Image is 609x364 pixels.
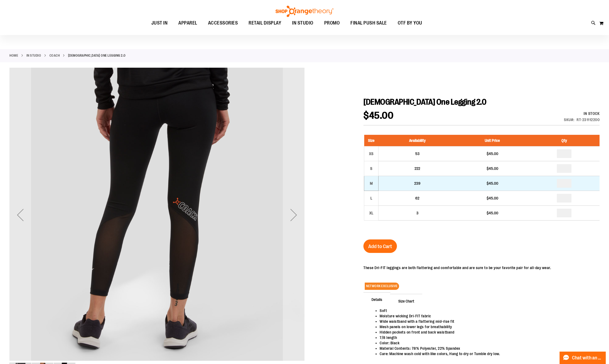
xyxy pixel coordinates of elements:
li: Mesh panels on lower legs for breathability [380,324,594,329]
button: Chat with an Expert [560,352,606,364]
span: [DEMOGRAPHIC_DATA] One Legging 2.0 [363,97,486,107]
span: 3 [416,211,419,215]
div: L [367,194,375,202]
th: Size [364,135,379,146]
div: In stock [564,111,600,116]
li: Care: Machine wash cold with like colors, Hang to dry or Tumble dry low. [380,351,594,356]
span: RETAIL DISPLAY [249,17,281,29]
span: PROMO [324,17,340,29]
li: 7/8 length [380,335,594,340]
li: Soft [380,308,594,313]
th: Availability [379,135,456,146]
div: XS [367,150,375,158]
a: FINAL PUSH SALE [345,17,392,29]
p: These Dri-FIT leggings are both flattering and comfortable and are sure to be your favorite pair ... [363,265,551,270]
div: $45.00 [459,210,526,216]
span: OTF BY YOU [398,17,422,29]
a: OTF BY YOU [392,17,428,29]
span: IN STUDIO [292,17,313,29]
span: Size Chart [390,294,422,308]
span: FINAL PUSH SALE [350,17,387,29]
img: Shop Orangetheory [275,6,334,17]
span: 239 [414,181,420,186]
a: RETAIL DISPLAY [243,17,287,29]
th: Qty [529,135,600,146]
th: Unit Price [456,135,529,146]
span: $45.00 [363,110,393,121]
span: Chat with an Expert [572,355,603,360]
div: XL [367,209,375,217]
div: OTF Ladies Coach FA23 One Legging 2.0 - Black primary image [9,68,304,362]
span: 62 [415,196,419,200]
span: APPAREL [178,17,197,29]
li: Wide waistband with a flattering mid-rise fit [380,319,594,324]
div: RT-231112200 [577,117,600,122]
img: OTF Ladies Coach FA23 One Legging 2.0 - Black primary image [9,66,304,361]
div: Availability [564,111,600,116]
span: JUST IN [151,17,168,29]
div: M [367,179,375,187]
div: Next [283,68,304,362]
a: IN STUDIO [26,53,41,58]
span: Details [363,292,390,306]
a: ACCESSORIES [203,17,243,29]
li: Color: Black [380,340,594,346]
li: Material Contents: 78% Polyester, 22% Spandex [380,346,594,351]
span: NETWORK EXCLUSIVE [365,283,399,290]
a: Coach [49,53,60,58]
div: $45.00 [459,151,526,156]
li: Hidden pockets on front and back waistband [380,329,594,335]
span: 53 [415,152,420,156]
a: APPAREL [173,17,203,29]
span: Add to Cart [368,243,392,249]
div: Previous [9,68,31,362]
strong: SKU [564,118,574,122]
li: Moisture wicking Dri-FIT fabric [380,313,594,319]
button: Add to Cart [363,239,397,253]
a: PROMO [319,17,345,29]
div: S [367,164,375,173]
span: 222 [414,166,420,171]
div: $45.00 [459,195,526,201]
div: $45.00 [459,181,526,186]
a: Home [9,53,18,58]
div: $45.00 [459,166,526,171]
a: JUST IN [146,17,173,29]
a: IN STUDIO [287,17,319,29]
span: ACCESSORIES [208,17,238,29]
strong: [DEMOGRAPHIC_DATA] One Legging 2.0 [68,53,126,58]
